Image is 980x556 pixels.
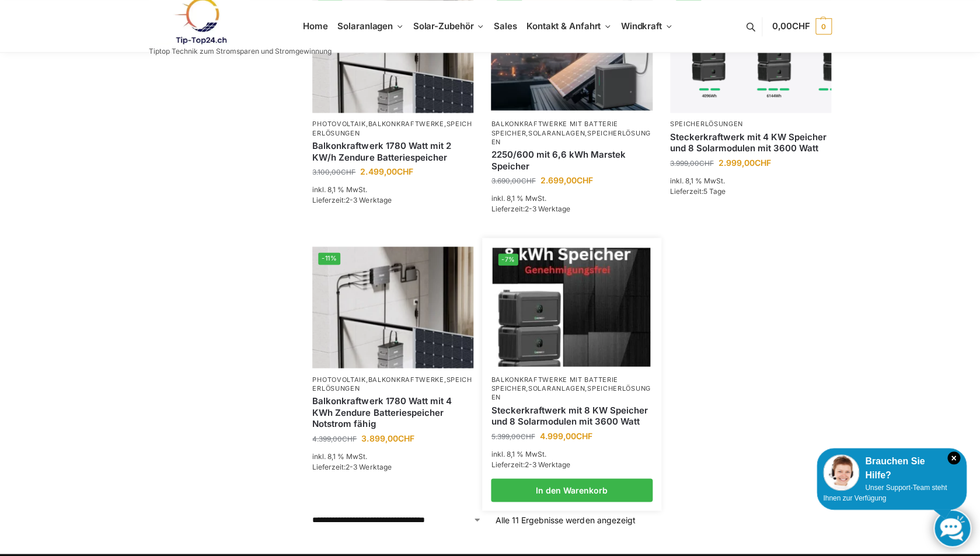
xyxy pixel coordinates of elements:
span: CHF [699,159,714,168]
span: Windkraft [621,20,662,32]
select: Shop-Reihenfolge [312,513,482,526]
a: Balkonkraftwerke mit Batterie Speicher [491,120,618,137]
span: Kontakt & Anfahrt [526,20,601,32]
p: inkl. 8,1 % MwSt. [312,451,473,461]
a: Balkonkraftwerke [368,120,444,128]
p: inkl. 8,1 % MwSt. [312,185,473,195]
i: Schließen [947,451,960,464]
span: CHF [521,176,535,185]
span: 2-3 Werktage [346,462,391,471]
span: Lieferzeit: [312,196,391,204]
span: Unser Support-Team steht Ihnen zur Verfügung [823,484,947,502]
span: Lieferzeit: [491,204,570,213]
span: CHF [397,433,414,443]
a: Balkonkraftwerke [368,375,444,383]
img: Steckerkraftwerk mit 8 KW Speicher und 8 Solarmodulen mit 3600 Watt [493,248,651,366]
span: Solar-Zubehör [413,20,474,32]
span: 0,00 [772,20,810,32]
a: Balkonkraftwerk 1780 Watt mit 4 KWh Zendure Batteriespeicher Notstrom fähig [312,395,473,429]
div: Brauchen Sie Hilfe? [823,454,960,482]
span: CHF [341,168,355,176]
bdi: 3.100,00 [312,168,355,176]
span: 5 Tage [703,187,726,196]
bdi: 3.899,00 [361,433,414,443]
img: Zendure-solar-flow-Batteriespeicher für Balkonkraftwerke [312,246,473,367]
bdi: 2.699,00 [540,175,592,185]
a: Speicherlösungen [670,120,743,128]
bdi: 5.399,00 [491,432,535,440]
span: 2-3 Werktage [346,196,391,204]
a: 0,00CHF 0 [772,9,831,44]
a: Steckerkraftwerk mit 4 KW Speicher und 8 Solarmodulen mit 3600 Watt [670,131,831,154]
p: inkl. 8,1 % MwSt. [670,176,831,186]
span: CHF [792,20,810,32]
span: 2-3 Werktage [524,460,570,468]
a: Solaranlagen [528,384,585,392]
p: inkl. 8,1 % MwSt. [491,449,652,459]
p: , , [312,375,473,393]
a: Photovoltaik [312,375,365,383]
span: CHF [576,430,592,440]
span: 2-3 Werktage [524,204,570,213]
a: Solaranlagen [528,129,585,137]
a: -7%Steckerkraftwerk mit 8 KW Speicher und 8 Solarmodulen mit 3600 Watt [493,248,651,366]
bdi: 3.690,00 [491,176,535,185]
a: In den Warenkorb legen: „Steckerkraftwerk mit 8 KW Speicher und 8 Solarmodulen mit 3600 Watt“ [491,478,652,502]
bdi: 2.999,00 [719,158,771,168]
p: , , [312,120,473,138]
p: , , [491,375,652,402]
bdi: 4.999,00 [539,430,592,440]
span: Lieferzeit: [670,187,726,196]
bdi: 4.399,00 [312,434,357,443]
a: 2250/600 mit 6,6 kWh Marstek Speicher [491,149,652,172]
p: Alle 11 Ergebnisse werden angezeigt [496,513,635,526]
span: Lieferzeit: [312,462,391,471]
bdi: 3.999,00 [670,159,714,168]
a: Speicherlösungen [312,375,472,392]
span: CHF [576,175,592,185]
span: Sales [494,20,517,32]
a: -11%Zendure-solar-flow-Batteriespeicher für Balkonkraftwerke [312,246,473,367]
p: , , [491,120,652,147]
bdi: 2.499,00 [360,166,413,176]
img: Customer service [823,454,859,491]
a: Speicherlösungen [312,120,472,137]
a: Photovoltaik [312,120,365,128]
span: CHF [520,432,535,440]
span: CHF [396,166,413,176]
a: Balkonkraftwerk 1780 Watt mit 2 KW/h Zendure Batteriespeicher [312,140,473,163]
a: Balkonkraftwerke mit Batterie Speicher [491,375,618,392]
span: CHF [342,434,357,443]
span: CHF [755,158,771,168]
a: Steckerkraftwerk mit 8 KW Speicher und 8 Solarmodulen mit 3600 Watt [491,404,652,427]
a: Speicherlösungen [491,384,650,401]
p: inkl. 8,1 % MwSt. [491,193,652,204]
span: Solaranlagen [337,20,393,32]
span: Lieferzeit: [491,460,570,468]
span: 0 [815,18,832,34]
p: Tiptop Technik zum Stromsparen und Stromgewinnung [149,48,332,55]
a: Speicherlösungen [491,129,650,146]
